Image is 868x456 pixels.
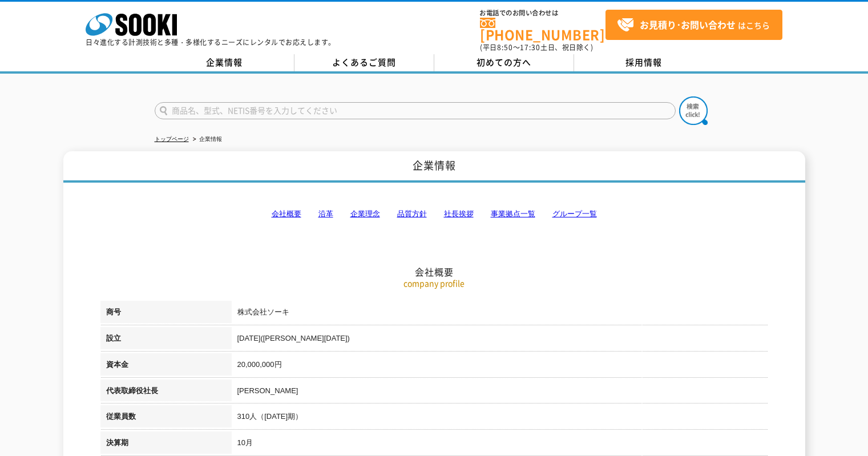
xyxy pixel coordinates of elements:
[232,353,768,380] td: 20,000,000円
[480,42,593,53] span: (平日 ～ 土日、祝日除く)
[63,151,805,183] h1: 企業情報
[605,10,782,40] a: お見積り･お問い合わせはこちら
[232,327,768,353] td: [DATE]([PERSON_NAME][DATE])
[350,209,380,218] a: 企業理念
[100,353,232,380] th: 資本金
[272,209,301,218] a: 会社概要
[480,18,605,41] a: [PHONE_NUMBER]
[318,209,333,218] a: 沿革
[232,301,768,327] td: 株式会社ソーキ
[100,277,768,289] p: company profile
[497,42,513,53] span: 8:50
[100,327,232,353] th: 設立
[679,96,708,125] img: btn_search.png
[520,42,540,53] span: 17:30
[86,39,336,46] p: 日々進化する計測技術と多種・多様化するニーズにレンタルでお応えします。
[155,102,676,119] input: 商品名、型式、NETIS番号を入力してください
[100,380,232,406] th: 代表取締役社長
[477,56,531,68] span: 初めての方へ
[232,405,768,431] td: 310人（[DATE]期）
[191,134,222,146] li: 企業情報
[491,209,535,218] a: 事業拠点一覧
[294,54,434,71] a: よくあるご質問
[155,54,294,71] a: 企業情報
[232,380,768,406] td: [PERSON_NAME]
[640,18,736,31] strong: お見積り･お問い合わせ
[100,301,232,327] th: 商号
[552,209,597,218] a: グループ一覧
[480,10,605,17] span: お電話でのお問い合わせは
[100,405,232,431] th: 従業員数
[397,209,427,218] a: 品質方針
[617,17,770,34] span: はこちら
[444,209,474,218] a: 社長挨拶
[100,152,768,278] h2: 会社概要
[155,136,189,142] a: トップページ
[434,54,574,71] a: 初めての方へ
[574,54,714,71] a: 採用情報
